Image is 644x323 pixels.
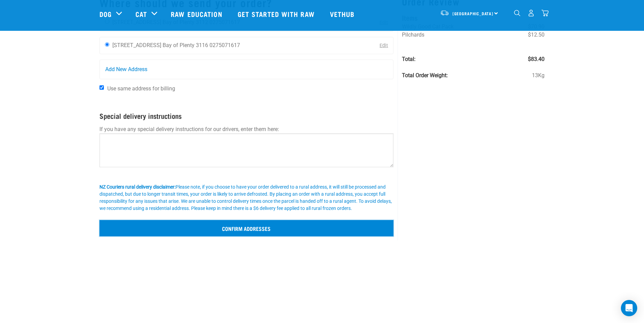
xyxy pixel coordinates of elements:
span: [GEOGRAPHIC_DATA] [453,13,494,15]
div: Open Intercom Messenger [621,300,637,316]
li: [STREET_ADDRESS] [112,42,161,48]
input: Use same address for billing [99,85,104,90]
span: $83.40 [528,55,545,63]
div: Please note, if you choose to have your order delivered to a rural address, it will still be proc... [99,184,394,212]
a: Edit [380,43,388,48]
a: Cat [135,9,147,19]
b: NZ Couriers rural delivery disclaimer: [99,184,176,190]
img: home-icon@2x.png [541,9,549,17]
span: Pilchards [402,31,424,38]
img: van-moving.png [440,10,449,16]
input: Confirm addresses [99,220,394,236]
strong: Total Order Weight: [402,72,448,79]
a: Add New Address [100,60,393,79]
span: Use same address for billing [107,85,175,92]
img: user.png [528,9,535,17]
strong: Total: [402,56,416,62]
a: Dog [99,9,112,19]
p: If you have any special delivery instructions for our drivers, enter them here: [99,125,394,133]
span: 13Kg [532,71,545,80]
span: Add New Address [105,65,147,73]
li: 0275071617 [209,42,240,48]
a: Get started with Raw [231,0,323,27]
img: home-icon-1@2x.png [514,10,520,16]
a: Vethub [323,0,363,27]
span: $12.50 [528,31,545,39]
li: Bay of Plenty 3116 [163,42,208,48]
h4: Special delivery instructions [99,112,394,120]
a: Raw Education [164,0,231,27]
